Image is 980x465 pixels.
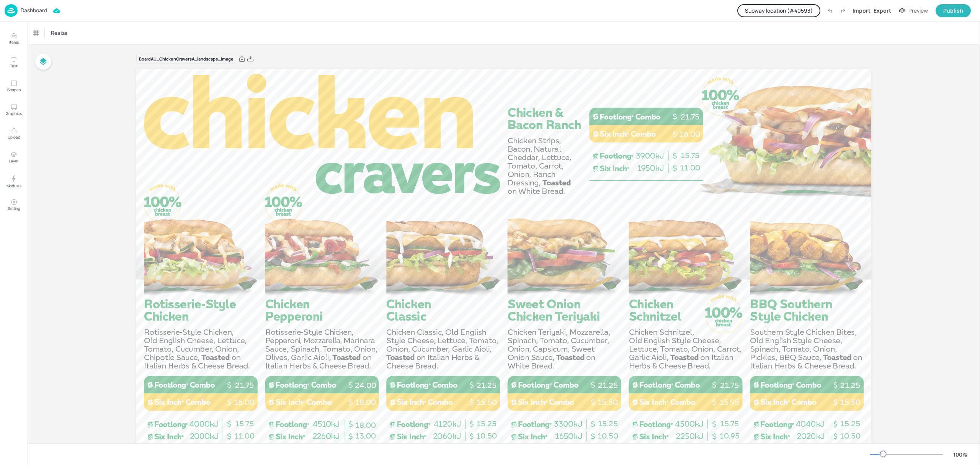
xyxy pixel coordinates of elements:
[874,7,891,15] div: Export
[675,111,705,122] p: 21.75
[477,419,497,428] span: 15.25
[714,397,745,408] p: 15.95
[720,431,740,440] span: 10.95
[355,421,376,430] span: 18.00
[49,29,69,37] span: Resize
[714,380,745,391] p: 21.75
[908,7,928,15] div: Preview
[472,380,502,391] p: 21.25
[351,380,381,391] p: 24.00
[894,5,933,16] button: Preview
[835,397,866,408] p: 15.50
[229,380,260,391] p: 21.75
[472,397,502,408] p: 15.50
[476,431,497,440] span: 10.50
[835,380,866,391] p: 21.25
[5,4,18,17] img: logo-86c26b7e.jpg
[598,431,618,440] span: 10.50
[680,163,700,172] span: 11.00
[235,419,254,428] span: 15.75
[136,54,236,64] div: Board AU_ChickenCraversA_landscape_Image
[943,7,963,15] div: Publish
[355,431,376,440] span: 13.00
[675,129,705,139] p: 16.00
[936,4,971,17] button: Publish
[951,450,969,458] div: 100 %
[229,397,260,408] p: 16.00
[720,419,739,428] span: 15.75
[840,419,860,428] span: 15.25
[21,8,47,13] p: Dashboard
[234,431,255,440] span: 11.00
[593,397,623,408] p: 15.50
[840,431,861,440] span: 10.50
[823,4,836,17] label: Undo (Ctrl + Z)
[853,7,871,15] div: Import
[598,419,618,428] span: 15.25
[681,151,699,160] span: 15.75
[351,397,381,408] p: 18.00
[737,4,820,17] button: Subway location (#40593)
[593,380,623,391] p: 21.25
[836,4,849,17] label: Redo (Ctrl + Y)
